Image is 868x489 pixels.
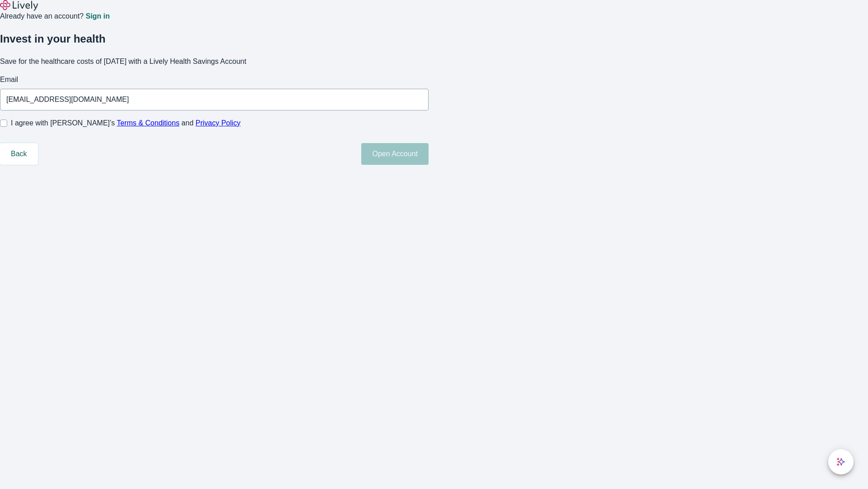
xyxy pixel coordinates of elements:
a: Sign in [85,13,109,20]
a: Privacy Policy [196,119,241,127]
button: chat [828,449,854,475]
svg: Lively AI Assistant [836,457,845,466]
a: Terms & Conditions [117,119,179,127]
span: I agree with [PERSON_NAME]’s and [11,118,241,129]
